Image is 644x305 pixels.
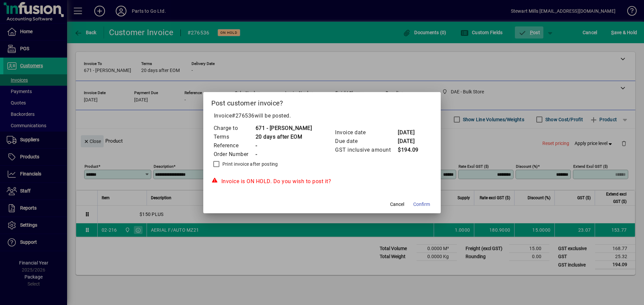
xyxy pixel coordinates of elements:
td: [DATE] [397,137,424,146]
td: 671 - [PERSON_NAME] [255,124,312,133]
td: $194.09 [397,146,424,154]
div: Invoice is ON HOLD. Do you wish to post it? [211,177,433,185]
td: 20 days after EOM [255,133,312,141]
td: Reference [213,141,255,150]
td: Invoice date [335,128,397,137]
td: Charge to [213,124,255,133]
button: Confirm [411,199,433,211]
td: [DATE] [397,128,424,137]
span: Confirm [413,201,430,208]
button: Cancel [386,199,408,211]
td: - [255,141,312,150]
h2: Post customer invoice? [203,92,441,111]
td: Due date [335,137,397,146]
td: Terms [213,133,255,141]
span: #276536 [232,112,255,119]
td: GST inclusive amount [335,146,397,154]
span: Cancel [390,201,404,208]
label: Print invoice after posting [221,161,278,167]
p: Invoice will be posted . [211,112,433,120]
td: Order Number [213,150,255,159]
td: - [255,150,312,159]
